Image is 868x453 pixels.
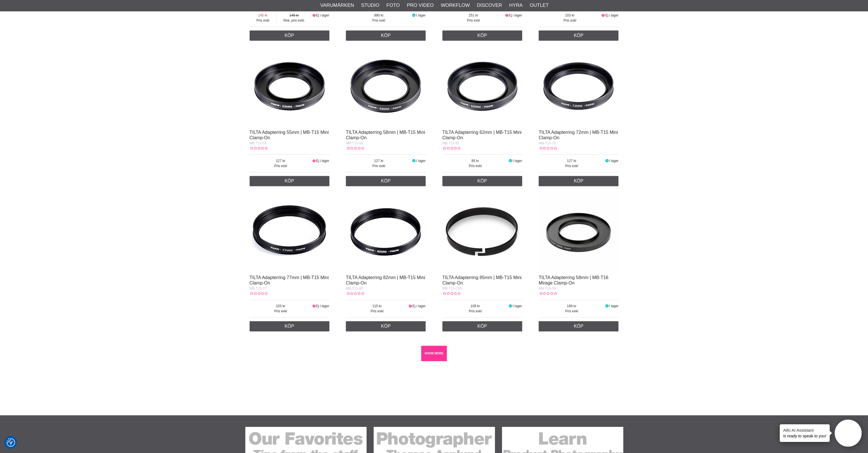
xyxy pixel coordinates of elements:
[442,46,522,126] img: TILTA Adapterring 62mm | MB-T15 Mini Clamp-On
[346,309,408,314] span: Pris exkl
[605,304,609,308] i: I lager
[442,146,461,151] div: Kundbetyg: 0
[477,2,502,9] a: Discover
[539,286,556,290] span: MB-T16-58
[783,427,826,433] h4: Aifo AI Assistant
[346,158,412,163] span: 127
[7,437,15,448] button: Samtyckesinställningar
[442,304,508,309] span: 109
[539,30,618,41] a: Köp
[508,159,513,163] i: I lager
[605,13,619,17] span: Ej i lager
[346,275,425,285] a: TILTA Adapterring 82mm | MB-T15 Mini Clamp-On
[509,13,522,17] span: Ej i lager
[346,163,412,169] span: Pris exkl
[412,304,426,308] span: Ej i lager
[509,2,522,9] a: Hyra
[346,46,426,126] img: TILTA Adapterring 58mm | MB-T15 Mini Clamp-On
[316,13,329,17] span: Ej i lager
[346,18,412,23] span: Pris exkl
[539,176,618,186] a: Köp
[442,158,508,163] span: 95
[312,304,316,308] i: Ej i lager
[442,30,522,41] a: Köp
[539,18,601,23] span: Pris exkl
[539,130,618,140] a: TILTA Adapterring 72mm | MB-T15 Mini Clamp-On
[539,291,557,296] div: Kundbetyg: 0
[539,163,605,169] span: Pris exkl
[442,141,459,145] span: MB-T15-62
[601,13,605,17] i: Ej i lager
[250,163,312,169] span: Pris exkl
[250,30,329,41] a: Köp
[346,141,363,145] span: MB-T15-58
[416,13,426,17] span: I lager
[505,13,509,17] i: Ej i lager
[346,176,426,186] a: Köp
[539,158,605,163] span: 127
[539,275,608,285] a: TILTA Adapterring 58mm | MB-T16 Mirage Clamp-On
[442,321,522,331] a: Köp
[539,146,557,151] div: Kundbetyg: 0
[442,130,522,140] a: TILTA Adapterring 62mm | MB-T15 Mini Clamp-On
[250,46,329,126] img: TILTA Adapterring 55mm | MB-T15 Mini Clamp-On
[250,286,267,290] span: MB-T15-77
[441,2,470,9] a: Workflow
[442,176,522,186] a: Köp
[421,346,447,361] a: SHOW MORE
[609,304,618,308] span: I lager
[250,304,312,309] span: 103
[408,304,413,308] i: Ej i lager
[316,304,329,308] span: Ej i lager
[250,309,312,314] span: Pris exkl
[312,159,316,163] i: Ej i lager
[320,2,354,9] a: Varumärken
[508,304,513,308] i: I lager
[346,146,364,151] div: Kundbetyg: 0
[250,146,268,151] div: Kundbetyg: 0
[442,192,522,272] img: TILTA Adapterring 85mm | MB-T15 Mini Clamp-On
[539,13,601,18] span: 103
[412,13,416,17] i: I lager
[250,176,329,186] a: Köp
[312,13,316,17] i: Ej i lager
[442,163,508,169] span: Pris exkl
[539,304,605,309] span: 189
[386,2,400,9] a: Foto
[250,141,267,145] span: MB-T15-55
[539,192,618,272] img: TILTA Adapterring 58mm | MB-T16 Mirage Clamp-On
[250,13,276,18] span: 145
[513,304,522,308] span: I lager
[539,141,556,145] span: MB-T15-72
[407,2,434,9] a: Pro Video
[605,159,609,163] i: I lager
[250,275,329,285] a: TILTA Adapterring 77mm | MB-T15 Mini Clamp-On
[539,321,618,331] a: Köp
[442,13,505,18] span: 251
[250,158,312,163] span: 127
[250,192,329,272] img: TILTA Adapterring 77mm | MB-T15 Mini Clamp-On
[250,18,276,23] span: Pris exkl
[609,159,618,163] span: I lager
[412,159,416,163] i: I lager
[442,275,522,285] a: TILTA Adapterring 85mm | MB-T15 Mini Clamp-On
[539,46,618,126] img: TILTA Adapterring 72mm | MB-T15 Mini Clamp-On
[780,424,830,442] div: is ready to speak to you!
[250,291,268,296] div: Kundbetyg: 0
[513,159,522,163] span: I lager
[346,304,408,309] span: 115
[277,13,312,18] span: 145
[442,18,505,23] span: Pris exkl
[250,130,329,140] a: TILTA Adapterring 55mm | MB-T15 Mini Clamp-On
[442,291,461,296] div: Kundbetyg: 0
[346,192,426,272] img: TILTA Adapterring 82mm | MB-T15 Mini Clamp-On
[442,286,462,290] span: MB-T15-C85
[346,291,364,296] div: Kundbetyg: 0
[7,438,15,447] img: Revisit consent button
[530,2,549,9] a: Outlet
[416,159,426,163] span: I lager
[361,2,379,9] a: Studio
[442,309,508,314] span: Pris exkl
[346,30,426,41] a: Köp
[346,286,363,290] span: MB-T15-82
